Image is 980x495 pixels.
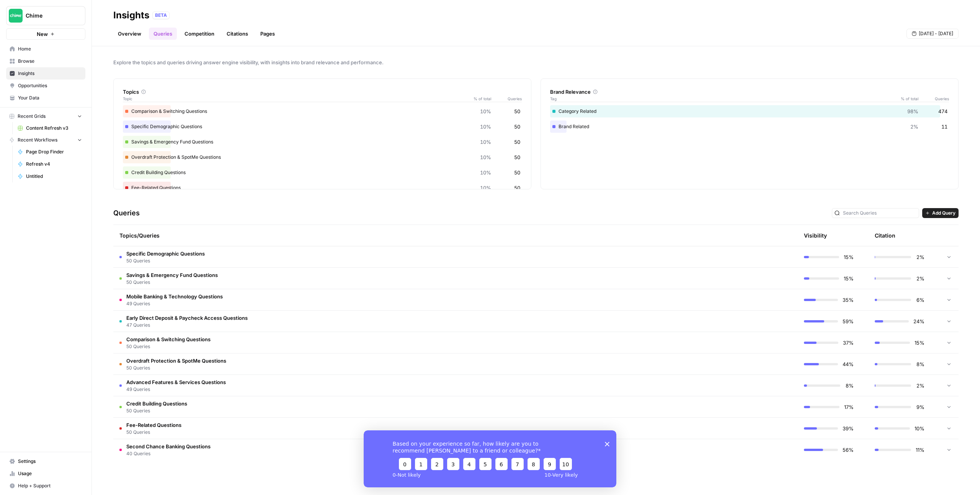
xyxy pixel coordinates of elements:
span: Topic [123,96,468,102]
span: 49 Queries [126,300,223,307]
span: 15% [844,253,854,261]
span: 2% [910,123,918,130]
a: Refresh v4 [14,158,85,170]
span: Comparison & Switching Questions [126,335,211,343]
span: 49 Queries [126,386,226,393]
span: 2% [916,253,924,261]
div: Topics [123,88,522,96]
div: Visibility [804,232,827,239]
span: 10% [480,153,491,161]
a: Content Refresh v3 [14,122,85,134]
span: Credit Building Questions [126,400,187,407]
span: Help + Support [18,482,82,489]
div: Specific Demographic Questions [123,120,522,133]
span: 474 [938,107,947,115]
span: 10% [480,138,491,146]
a: Browse [6,55,85,67]
button: Add Query [922,208,959,218]
a: Queries [149,28,177,40]
span: 47 Queries [126,322,248,329]
a: Insights [6,67,85,80]
span: [DATE] - [DATE] [919,30,953,37]
span: 50 [514,107,520,115]
span: Fee-Related Questions [126,421,181,429]
span: New [37,30,48,38]
span: 10% [480,123,491,130]
span: 24% [913,318,924,325]
span: 2% [916,275,924,282]
span: 37% [843,339,854,347]
span: 50 Queries [126,257,205,264]
span: 44% [843,360,854,368]
span: Home [18,46,82,52]
span: Add Query [932,210,955,217]
img: Chime Logo [9,9,23,23]
a: Citations [222,28,253,40]
div: Savings & Emergency Fund Questions [123,136,522,148]
a: Overview [113,28,146,40]
span: 50 [514,153,520,161]
span: 35% [843,296,854,304]
span: Refresh v4 [26,161,82,168]
button: Workspace: Chime [6,6,85,25]
span: Recent Workflows [18,137,57,143]
div: Overdraft Protection & SpotMe Questions [123,151,522,163]
span: 11 [941,123,947,130]
a: Pages [256,28,279,40]
span: Opportunities [18,82,82,89]
a: Page Drop Finder [14,146,85,158]
span: 50 Queries [126,407,187,414]
span: Content Refresh v3 [26,125,82,132]
span: Explore the topics and queries driving answer engine visibility, with insights into brand relevan... [113,59,959,66]
a: Untitled [14,170,85,182]
div: BETA [152,11,170,19]
span: 15% [915,339,924,347]
span: 11% [916,446,924,454]
span: 56% [843,446,854,454]
span: Usage [18,470,82,477]
span: 39% [843,425,854,432]
span: 2% [916,382,924,389]
div: Category Related [550,105,949,117]
span: 15% [844,275,854,282]
span: Browse [18,58,82,65]
span: 50 Queries [126,365,226,371]
div: Insights [113,9,149,21]
span: Chime [26,12,72,20]
span: 50 [514,138,520,146]
span: Tag [550,96,895,102]
span: Queries [918,96,949,102]
a: Your Data [6,92,85,104]
span: Savings & Emergency Fund Questions [126,271,218,279]
span: 59% [843,318,854,325]
div: Brand Related [550,120,949,133]
span: Early Direct Deposit & Paycheck Access Questions [126,314,248,322]
span: 50 [514,123,520,130]
span: 98% [907,107,918,115]
span: Untitled [26,173,82,180]
span: % of total [895,96,918,102]
div: Citation [875,225,895,246]
span: 8% [845,382,854,389]
span: Insights [18,70,82,77]
span: Settings [18,458,82,465]
input: Search Queries [843,209,916,217]
span: 8% [916,360,924,368]
span: Specific Demographic Questions [126,250,205,257]
span: 50 Queries [126,343,211,350]
button: Recent Workflows [6,134,85,146]
span: 50 Queries [126,279,218,286]
button: New [6,28,85,40]
div: Brand Relevance [550,88,949,96]
span: 40 Queries [126,450,211,457]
